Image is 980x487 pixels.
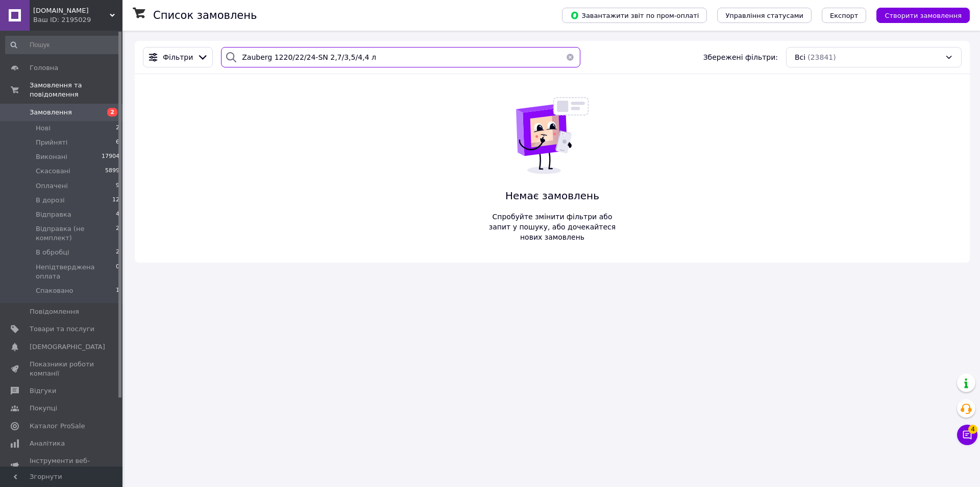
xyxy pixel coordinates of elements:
[5,36,120,54] input: Пошук
[36,196,65,205] span: В дорозі
[30,386,56,396] span: Відгуки
[116,138,119,147] span: 6
[968,425,977,434] span: 4
[807,53,836,61] span: (23841)
[485,189,620,203] span: Немає замовлень
[36,263,116,281] span: Непідтверджена оплата
[876,8,970,23] button: Створити замовлення
[102,152,119,161] span: 17904
[36,138,67,147] span: Прийняті
[866,11,970,19] a: Створити замовлення
[36,181,68,191] span: Оплачені
[36,248,69,257] span: В обробці
[112,196,119,205] span: 12
[107,108,117,117] span: 2
[116,286,119,295] span: 1
[30,422,85,431] span: Каталог ProSale
[822,8,867,23] button: Експорт
[30,342,105,352] span: [DEMOGRAPHIC_DATA]
[33,15,122,25] div: Ваш ID: 2195029
[36,152,67,161] span: Виконані
[795,52,805,62] span: Всі
[725,12,803,19] span: Управління статусами
[36,210,71,219] span: Відправка
[116,181,119,191] span: 9
[163,52,193,62] span: Фільтри
[485,212,620,242] span: Спробуйте змінити фільтри або запит у пошуку, або дочекайтеся нових замовлень
[717,8,812,23] button: Управління статусами
[560,47,580,67] button: Очистить
[105,167,119,176] span: 5899
[33,6,110,15] span: dellux.com.ua
[570,11,699,20] span: Завантажити звіт по пром-оплаті
[30,307,79,316] span: Повідомлення
[885,12,962,19] span: Створити замовлення
[36,286,73,295] span: Спаковано
[957,425,977,445] button: Чат з покупцем4
[30,324,94,334] span: Товари та послуги
[562,8,707,23] button: Завантажити звіт по пром-оплаті
[36,224,116,243] span: Відправка (не комплект)
[221,47,580,67] input: Пошук за номером замовлення, ПІБ покупця, номером телефону, Email, номером накладної
[30,81,122,99] span: Замовлення та повідомлення
[30,439,65,448] span: Аналітика
[116,210,119,219] span: 4
[830,12,859,19] span: Експорт
[30,360,94,378] span: Показники роботи компанії
[30,404,57,413] span: Покупці
[116,124,119,133] span: 2
[703,52,778,62] span: Збережені фільтри:
[116,263,119,281] span: 0
[30,456,94,475] span: Інструменти веб-майстра та SEO
[116,248,119,257] span: 2
[36,167,70,176] span: Скасовані
[153,9,257,21] h1: Список замовлень
[30,108,72,117] span: Замовлення
[30,63,58,73] span: Головна
[36,124,51,133] span: Нові
[116,224,119,243] span: 2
